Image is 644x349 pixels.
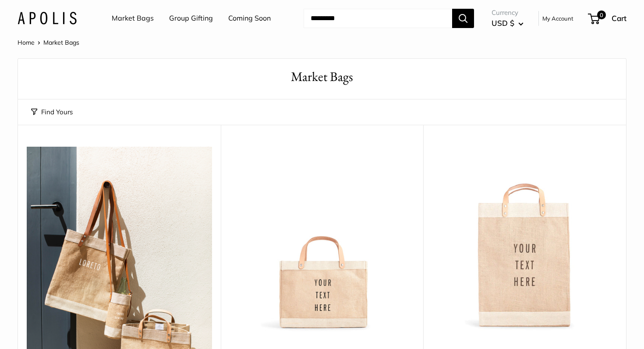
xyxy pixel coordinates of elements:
[31,106,73,118] button: Find Yours
[169,12,213,25] a: Group Gifting
[228,12,271,25] a: Coming Soon
[304,9,452,28] input: Search...
[432,147,617,332] a: Market Bag in NaturalMarket Bag in Natural
[589,11,626,25] a: 0 Cart
[18,39,35,46] a: Home
[597,11,606,19] span: 0
[492,16,524,30] button: USD $
[452,9,474,28] button: Search
[612,14,626,23] span: Cart
[230,147,415,332] img: Petite Market Bag in Natural
[112,12,154,25] a: Market Bags
[18,37,79,48] nav: Breadcrumb
[432,147,617,332] img: Market Bag in Natural
[492,18,514,28] span: USD $
[31,67,613,86] h1: Market Bags
[43,39,79,46] span: Market Bags
[230,147,415,332] a: Petite Market Bag in Naturaldescription_Effortless style that elevates every moment
[18,12,77,25] img: Apolis
[542,13,573,24] a: My Account
[492,7,524,19] span: Currency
